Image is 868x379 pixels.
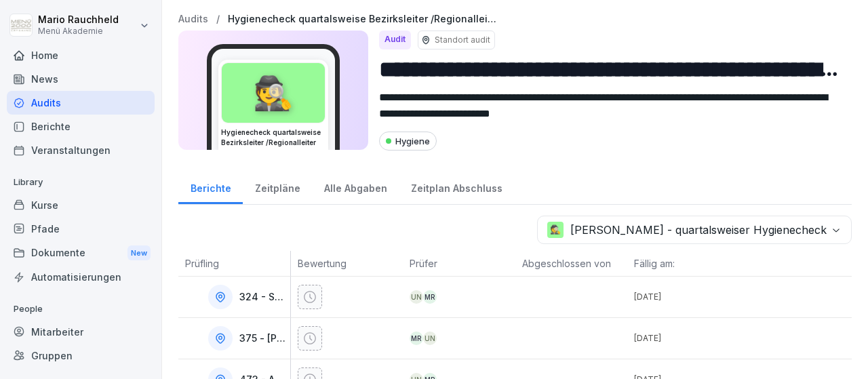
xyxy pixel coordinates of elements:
a: Pfade [7,217,155,241]
a: Veranstaltungen [7,138,155,162]
p: 324 - Sparkasse [GEOGRAPHIC_DATA] [239,292,288,303]
div: UN [423,332,437,345]
div: MR [423,290,437,304]
p: Bewertung [298,256,397,271]
h3: Hygienecheck quartalsweise Bezirksleiter /Regionalleiter [221,127,325,148]
a: Gruppen [7,344,155,367]
p: Library [7,172,155,193]
a: Hygienecheck quartalsweise Bezirksleiter /Regionalleiter [228,14,499,25]
p: / [216,14,220,25]
div: Audit [379,31,411,49]
a: DokumenteNew [7,241,155,266]
a: Audits [7,91,155,115]
p: [DATE] [634,332,740,344]
th: Prüfer [403,251,515,277]
a: News [7,67,155,91]
div: UN [410,290,423,304]
p: Standort audit [435,34,490,46]
a: Zeitpläne [243,169,312,204]
div: MR [410,332,423,345]
a: Audits [178,14,208,25]
a: Home [7,43,155,67]
div: Dokumente [7,241,155,266]
th: Fällig am: [627,251,740,277]
div: Hygiene [379,132,437,151]
p: Mario Rauchheld [38,14,119,26]
a: Alle Abgaben [312,169,399,204]
a: Zeitplan Abschluss [399,169,514,204]
p: Abgeschlossen von [522,256,621,271]
p: [DATE] [634,291,740,303]
a: Kurse [7,193,155,217]
p: 375 - [PERSON_NAME] [239,333,288,344]
a: Berichte [7,115,155,138]
p: Prüfling [185,256,283,271]
p: Menü Akademie [38,26,119,36]
a: Automatisierungen [7,265,155,289]
a: Berichte [178,169,243,204]
p: People [7,298,155,320]
div: New [127,245,151,261]
a: Mitarbeiter [7,320,155,344]
div: 🕵️ [222,63,325,123]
